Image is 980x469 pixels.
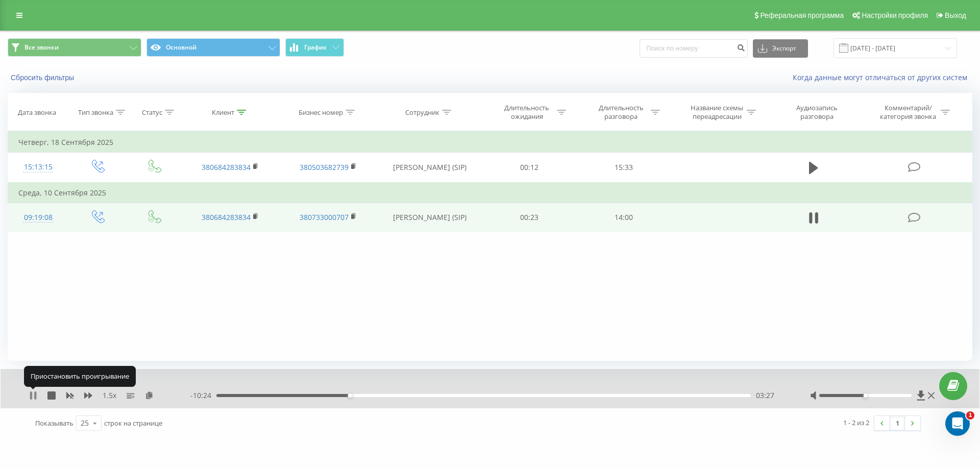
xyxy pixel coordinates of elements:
[81,418,89,428] div: 25
[482,203,576,232] td: 00:23
[104,418,162,428] span: строк на странице
[18,157,58,177] div: 15:13:15
[890,416,905,430] a: 1
[24,43,59,52] span: Все звонки
[300,212,349,222] a: 380733000707
[753,39,808,58] button: Экспорт
[78,108,113,117] div: Тип звонка
[405,108,439,117] div: Сотрудник
[576,203,670,232] td: 14:00
[690,104,744,121] div: Название схемы переадресации
[202,212,251,222] a: 380684283834
[863,393,867,398] div: Accessibility label
[142,108,162,117] div: Статус
[945,11,966,19] span: Выход
[576,153,670,183] td: 15:33
[18,208,58,228] div: 09:19:08
[190,390,216,401] span: - 10:24
[793,72,972,82] a: Когда данные могут отличаться от других систем
[756,390,774,401] span: 03:27
[202,162,251,172] a: 380684283834
[212,108,234,117] div: Клиент
[594,104,648,121] div: Длительность разговора
[285,38,344,57] button: График
[8,183,972,203] td: Среда, 10 Сентября 2025
[18,108,56,117] div: Дата звонка
[862,11,928,19] span: Настройки профиля
[377,153,482,183] td: [PERSON_NAME] (SIP)
[843,417,869,428] div: 1 - 2 из 2
[945,411,970,436] iframe: Intercom live chat
[482,153,576,183] td: 00:12
[8,73,79,82] button: Сбросить фильтры
[300,162,349,172] a: 380503682739
[500,104,554,121] div: Длительность ожидания
[103,390,116,401] span: 1.5 x
[784,104,850,121] div: Аудиозапись разговора
[24,366,136,386] div: Приостановить проигрывание
[299,108,343,117] div: Бизнес номер
[640,39,748,58] input: Поиск по номеру
[146,38,280,57] button: Основной
[760,11,844,19] span: Реферальная программа
[304,44,327,51] span: График
[8,38,141,57] button: Все звонки
[35,418,73,428] span: Показывать
[878,104,938,121] div: Комментарий/категория звонка
[377,203,482,232] td: [PERSON_NAME] (SIP)
[348,393,352,398] div: Accessibility label
[8,132,972,153] td: Четверг, 18 Сентября 2025
[966,411,974,419] span: 1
